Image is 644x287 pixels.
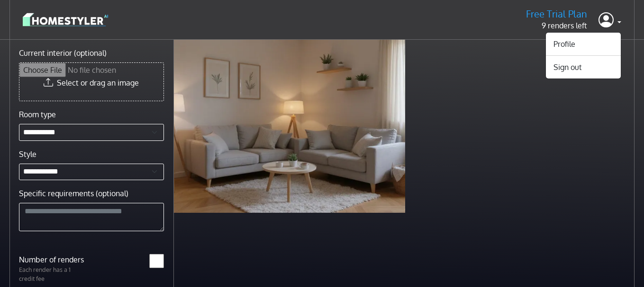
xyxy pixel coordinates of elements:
[19,148,36,160] label: Style
[526,8,587,20] h5: Free Trial Plan
[546,60,621,75] button: Sign out
[13,254,91,265] label: Number of renders
[19,47,107,59] label: Current interior (optional)
[19,188,128,199] label: Specific requirements (optional)
[546,36,621,52] a: Profile
[526,20,587,31] p: 9 renders left
[23,11,108,28] img: logo-3de290ba35641baa71223ecac5eacb59cb85b4c7fdf211dc9aaecaaee71ea2f8.svg
[19,109,56,120] label: Room type
[13,265,91,283] p: Each render has a 1 credit fee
